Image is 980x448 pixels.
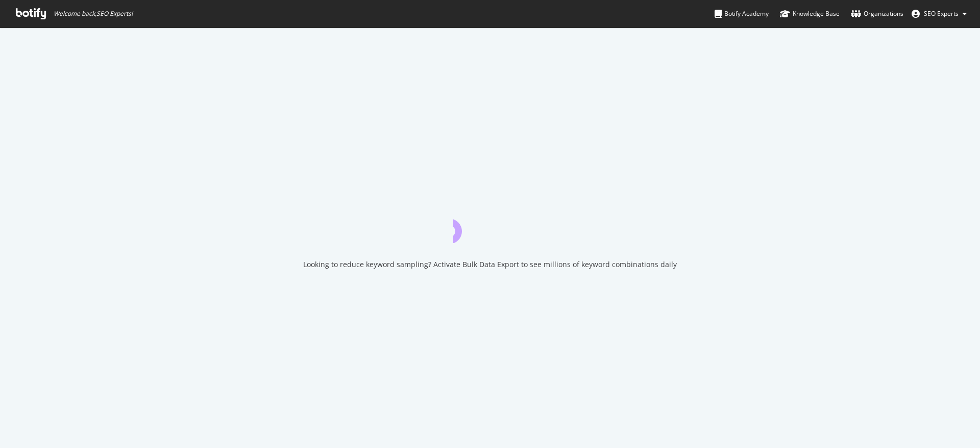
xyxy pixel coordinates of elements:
div: animation [453,206,527,243]
div: Organizations [851,9,903,19]
div: Knowledge Base [780,9,840,19]
span: SEO Experts [924,9,959,18]
button: SEO Experts [903,6,975,22]
div: Botify Academy [715,9,769,19]
div: Looking to reduce keyword sampling? Activate Bulk Data Export to see millions of keyword combinat... [303,259,677,270]
span: Welcome back, SEO Experts ! [54,10,133,18]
